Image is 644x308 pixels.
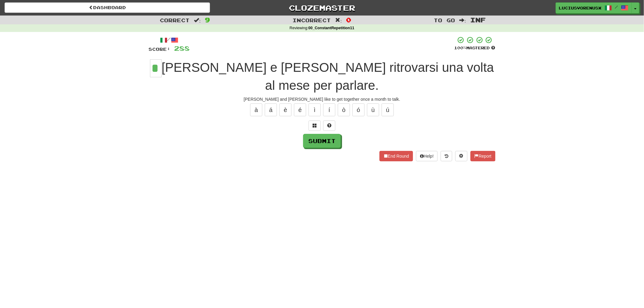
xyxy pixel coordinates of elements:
[338,103,350,116] button: ò
[559,5,602,11] span: LuciusVorenusX
[308,26,354,30] strong: 00_ConstantRepetition11
[615,5,618,9] span: /
[149,96,495,102] div: [PERSON_NAME] and [PERSON_NAME] like to get together once a month to talk.
[382,103,394,116] button: ú
[434,17,455,23] span: To go
[416,151,438,161] button: Help!
[471,151,495,161] button: Report
[454,45,495,51] div: Mastered
[5,2,210,13] a: Dashboard
[293,17,331,23] span: Incorrect
[367,103,379,116] button: ù
[303,134,341,148] button: Submit
[470,16,486,23] span: Inf
[279,103,292,116] button: è
[265,103,277,116] button: á
[460,18,466,23] span: :
[335,18,342,23] span: :
[194,18,201,23] span: :
[323,121,335,131] button: Single letter hint - you only get 1 per sentence and score half the points! alt+h
[250,103,262,116] button: à
[294,103,306,116] button: é
[309,103,321,116] button: ì
[149,47,170,52] span: Score:
[352,103,365,116] button: ó
[174,44,190,52] span: 288
[346,16,351,23] span: 0
[219,2,425,13] a: Clozemaster
[309,121,321,131] button: Switch sentence to multiple choice alt+p
[160,17,190,23] span: Correct
[454,45,466,50] span: 100 %
[149,36,190,44] div: /
[205,16,210,23] span: 9
[162,60,494,93] span: [PERSON_NAME] e [PERSON_NAME] ritrovarsi una volta al mese per parlare.
[556,2,632,13] a: LuciusVorenusX /
[441,151,452,161] button: Round history (alt+y)
[323,103,335,116] button: í
[380,151,413,161] button: End Round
